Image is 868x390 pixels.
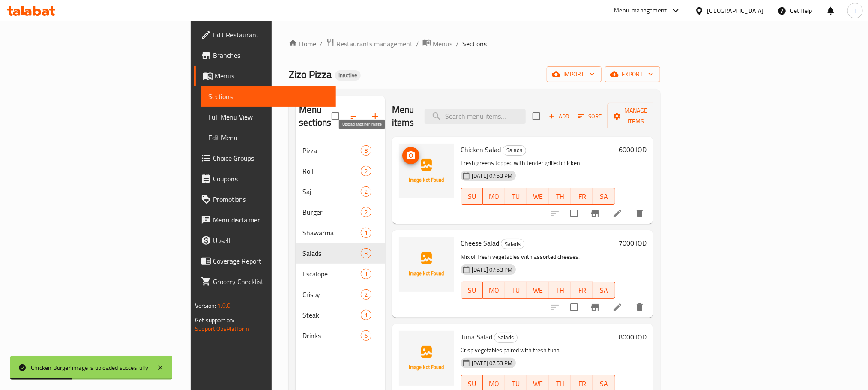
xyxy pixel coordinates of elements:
span: Promotions [213,194,329,204]
button: Manage items [608,103,665,129]
a: Choice Groups [194,148,335,168]
span: Edit Restaurant [213,30,329,40]
span: Salads [501,239,524,249]
span: Select to update [565,298,583,316]
span: SA [596,190,611,203]
span: Salads [494,333,517,342]
div: Salads [494,333,518,343]
div: Pizza8 [296,140,385,161]
button: Branch-specific-item [585,203,605,224]
span: Sort [578,111,602,121]
button: SU [461,282,483,299]
span: Salads [302,248,360,258]
img: Chicken Salad [399,144,454,198]
a: Promotions [194,189,335,210]
a: Edit menu item [612,302,623,312]
span: MO [486,378,501,390]
button: WE [527,188,549,205]
h6: 6000 IQD [619,144,647,156]
span: Tuna Salad [461,330,492,343]
a: Menus [422,38,452,49]
span: [DATE] 07:53 PM [468,266,516,274]
div: Crispy2 [296,284,385,305]
span: Coupons [213,174,329,184]
span: Burger [302,207,360,217]
span: SU [464,284,479,297]
div: Roll2 [296,161,385,181]
a: Coupons [194,168,335,189]
span: Get support on: [195,315,234,326]
span: Salads [503,145,526,155]
span: Cheese Salad [461,237,499,249]
span: Steak [302,310,360,320]
a: Coverage Report [194,251,335,271]
span: Branches [213,50,329,60]
a: Edit Restaurant [194,24,335,45]
span: 6 [361,332,371,340]
span: Saj [302,186,360,197]
div: Salads3 [296,243,385,264]
span: Pizza [302,145,360,156]
div: Burger2 [296,202,385,222]
h6: 7000 IQD [619,237,647,249]
span: SU [464,378,479,390]
span: TH [553,378,568,390]
span: Full Menu View [208,112,329,122]
button: SA [593,188,615,205]
span: Menus [433,39,452,49]
span: MO [486,190,501,203]
span: 2 [361,291,371,299]
a: Restaurants management [326,38,413,49]
div: items [361,269,371,279]
span: Sort items [573,110,608,123]
button: delete [629,203,650,224]
span: WE [530,284,545,297]
span: MO [486,284,501,297]
div: Salads [501,239,524,249]
span: import [554,69,595,80]
span: Shawarma [302,228,360,238]
button: SU [461,188,483,205]
span: 1 [361,311,371,319]
div: Crispy [302,289,360,300]
div: [GEOGRAPHIC_DATA] [707,6,764,15]
div: items [361,289,371,300]
h6: 8000 IQD [619,331,647,343]
span: SA [596,284,611,297]
div: items [361,166,371,176]
span: Restaurants management [336,39,413,49]
span: 2 [361,188,371,196]
span: Grocery Checklist [213,276,329,287]
span: 2 [361,167,371,175]
span: [DATE] 07:53 PM [468,172,516,180]
button: Branch-specific-item [585,297,605,318]
div: Shawarma1 [296,222,385,243]
div: Roll [302,166,360,176]
a: Menu disclaimer [194,210,335,230]
button: import [547,66,602,82]
button: SA [593,282,615,299]
h2: Menu items [392,103,414,129]
div: Drinks [302,330,360,341]
button: Sort [576,110,604,123]
span: Sections [462,39,487,49]
li: / [456,39,459,49]
div: items [361,310,371,320]
span: Escalope [302,269,360,279]
button: TU [505,282,527,299]
span: Menus [215,71,329,81]
span: Menu disclaimer [213,215,329,225]
nav: Menu sections [296,137,385,349]
div: Chicken Burger image is uploaded succesfully [31,363,148,372]
span: TU [509,284,524,297]
button: TU [505,188,527,205]
span: TH [553,284,568,297]
span: SU [464,190,479,203]
button: MO [483,188,505,205]
span: export [612,69,653,80]
button: export [605,66,660,82]
a: Support.OpsPlatform [195,323,249,334]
